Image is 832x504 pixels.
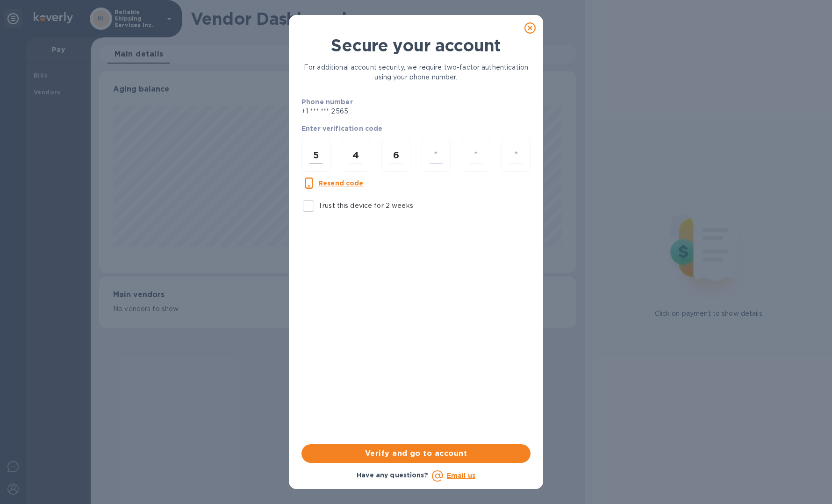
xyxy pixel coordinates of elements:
b: Phone number [301,98,353,106]
span: Verify and go to account [309,448,523,459]
p: Trust this device for 2 weeks [318,201,413,211]
a: Email us [447,472,475,479]
p: Enter verification code [301,124,531,133]
u: Resend code [318,179,364,187]
p: For additional account security, we require two-factor authentication using your phone number. [301,63,531,82]
h1: Secure your account [301,35,531,55]
b: Have any questions? [357,471,428,479]
button: Verify and go to account [301,444,531,463]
